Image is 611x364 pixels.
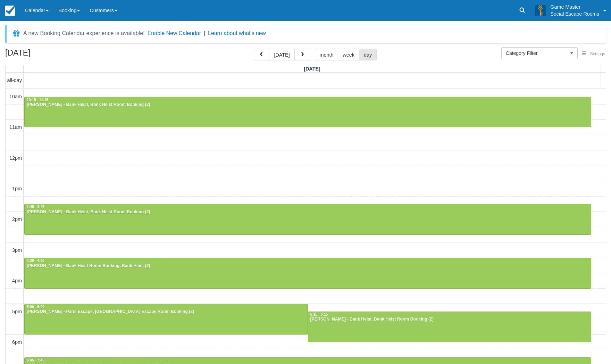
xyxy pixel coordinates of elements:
button: day [359,49,377,60]
span: 6pm [12,339,22,345]
a: 10:15 - 11:15[PERSON_NAME] - Bank Heist, Bank Heist Room Booking (2) [24,97,591,127]
a: 5:00 - 6:00[PERSON_NAME] - Paris Escape, [GEOGRAPHIC_DATA] Escape Room Booking (2) [24,304,308,334]
span: Settings [590,51,605,56]
p: Game Master [550,3,599,10]
button: Category Filter [501,47,578,59]
span: 5pm [12,309,22,314]
div: [PERSON_NAME] - Bank Heist, Bank Heist Room Booking (2) [26,209,589,215]
a: 5:15 - 6:15[PERSON_NAME] - Bank Heist, Bank Heist Room Booking (2) [308,312,592,342]
button: month [315,49,338,60]
span: all-day [7,77,22,83]
span: 11am [9,124,22,130]
span: | [204,30,205,36]
div: [PERSON_NAME] - Bank Heist Room Booking, Bank Heist (2) [26,263,589,269]
span: 1:45 - 2:45 [27,205,44,209]
a: 1:45 - 2:45[PERSON_NAME] - Bank Heist, Bank Heist Room Booking (2) [24,204,591,234]
span: Category Filter [506,50,569,57]
div: [PERSON_NAME] - Paris Escape, [GEOGRAPHIC_DATA] Escape Room Booking (2) [26,309,306,315]
span: 10am [9,94,22,99]
p: Social Escape Rooms [550,10,599,17]
div: [PERSON_NAME] - Bank Heist, Bank Heist Room Booking (2) [26,102,589,108]
span: 10:15 - 11:15 [27,98,48,102]
span: 12pm [9,155,22,161]
img: A3 [535,5,546,16]
span: 3:30 - 4:30 [27,259,44,263]
div: A new Booking Calendar experience is available! [23,29,145,38]
span: 5:00 - 6:00 [27,305,44,309]
button: week [338,49,359,60]
img: checkfront-main-nav-mini-logo.png [5,6,15,16]
span: 5:15 - 6:15 [310,313,328,316]
a: 3:30 - 4:30[PERSON_NAME] - Bank Heist Room Booking, Bank Heist (2) [24,258,591,288]
span: 4pm [12,278,22,283]
span: 1pm [12,186,22,191]
span: 3pm [12,247,22,253]
span: 6:45 - 7:45 [27,358,44,362]
a: Learn about what's new [208,30,266,36]
button: Settings [578,49,609,59]
div: [PERSON_NAME] - Bank Heist, Bank Heist Room Booking (2) [310,317,589,322]
button: Enable New Calendar [148,30,201,37]
h2: [DATE] [5,49,93,61]
button: [DATE] [269,49,294,60]
span: 2pm [12,216,22,222]
span: [DATE] [304,66,320,72]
